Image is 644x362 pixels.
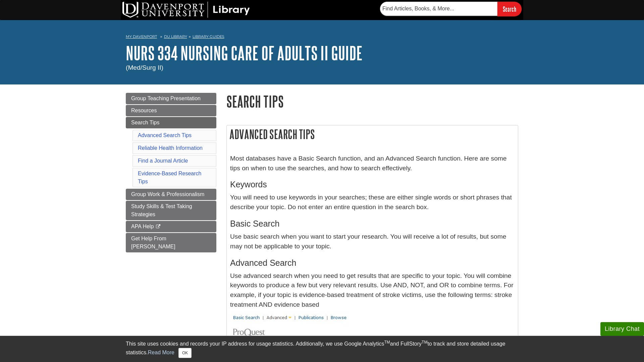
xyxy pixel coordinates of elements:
a: Search Tips [126,117,216,128]
div: Guide Page Menu [126,93,216,252]
form: Searches DU Library's articles, books, and more [380,2,522,16]
h3: Keywords [230,180,515,189]
i: This link opens in a new window [155,225,161,229]
div: This site uses cookies and records your IP address for usage statistics. Additionally, we use Goo... [126,340,518,358]
a: Reliable Health Information [138,145,203,151]
input: Search [497,2,522,16]
p: Most databases have a Basic Search function, and an Advanced Search function. Here are some tips ... [230,154,515,173]
a: Library Guides [193,34,224,39]
a: Advanced Search Tips [138,132,192,138]
button: Close [178,348,192,358]
p: Use basic search when you want to start your research. You will receive a lot of results, but som... [230,232,515,251]
span: Search Tips [131,120,159,125]
sup: TM [422,340,427,345]
a: Read More [148,350,174,355]
a: APA Help [126,221,216,232]
a: Group Teaching Presentation [126,93,216,104]
a: NURS 334 Nursing Care of Adults II Guide [126,43,363,63]
a: Evidence-Based Research Tips [138,171,201,184]
a: Resources [126,105,216,116]
p: Use advanced search when you need to get results that are specific to your topic. You will combin... [230,271,515,310]
input: Find Articles, Books, & More... [380,2,497,16]
span: APA Help [131,224,154,229]
a: DU Library [164,34,187,39]
button: Library Chat [600,322,644,336]
a: Group Work & Professionalism [126,189,216,200]
a: Get Help From [PERSON_NAME] [126,233,216,252]
img: DU Library [122,2,250,18]
h1: Search Tips [226,93,518,110]
span: Resources [131,108,157,113]
a: Find a Journal Article [138,158,188,164]
span: Study Skills & Test Taking Strategies [131,203,192,217]
span: (Med/Surg II) [126,64,163,71]
h2: Advanced Search Tips [227,125,518,143]
nav: breadcrumb [126,32,518,43]
h3: Advanced Search [230,258,515,268]
p: You will need to use keywords in your searches; these are either single words or short phrases th... [230,193,515,212]
span: Group Work & Professionalism [131,191,204,197]
h3: Basic Search [230,219,515,229]
a: Study Skills & Test Taking Strategies [126,201,216,220]
span: Group Teaching Presentation [131,96,201,101]
span: Get Help From [PERSON_NAME] [131,236,175,249]
sup: TM [384,340,390,345]
a: My Davenport [126,34,157,40]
